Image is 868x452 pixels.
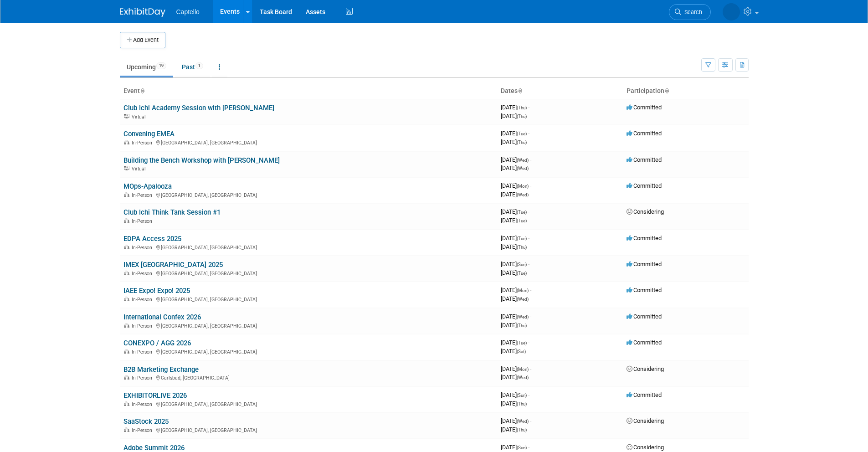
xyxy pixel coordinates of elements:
a: Adobe Summit 2026 [123,444,185,452]
a: Convening EMEA [123,130,175,138]
span: - [530,287,531,293]
span: - [530,313,531,320]
span: (Wed) [517,314,529,319]
span: Considering [627,365,664,372]
span: Search [681,9,702,15]
span: In-Person [132,218,155,224]
a: Sort by Event Name [140,87,144,94]
span: (Sat) [517,349,526,354]
span: [DATE] [501,348,526,354]
a: SaaStock 2025 [123,417,169,426]
img: Mackenzie Hood [723,3,740,21]
span: In-Person [132,192,155,198]
span: Committed [627,261,662,267]
a: Club Ichi Academy Session with [PERSON_NAME] [123,104,274,112]
span: (Mon) [517,184,529,189]
a: CONEXPO / AGG 2026 [123,339,191,347]
span: (Tue) [517,210,527,215]
a: International Confex 2026 [123,313,201,321]
span: (Thu) [517,140,527,145]
img: In-Person Event [124,140,129,144]
img: ExhibitDay [120,8,165,17]
span: - [528,104,529,111]
span: Committed [627,235,662,241]
span: (Thu) [517,114,527,119]
a: B2B Marketing Exchange [123,365,199,374]
span: - [530,365,531,372]
span: (Tue) [517,218,527,223]
span: In-Person [132,140,155,146]
span: - [528,235,529,241]
span: [DATE] [501,287,531,293]
div: [GEOGRAPHIC_DATA], [GEOGRAPHIC_DATA] [123,139,493,146]
span: [DATE] [501,191,529,198]
span: [DATE] [501,374,529,380]
a: Sort by Start Date [518,87,522,94]
div: [GEOGRAPHIC_DATA], [GEOGRAPHIC_DATA] [123,426,493,433]
span: (Sun) [517,445,527,450]
span: (Sun) [517,393,527,398]
span: [DATE] [501,104,529,111]
span: (Wed) [517,166,529,171]
span: [DATE] [501,139,527,145]
th: Event [120,83,497,99]
img: In-Person Event [124,245,129,249]
a: IMEX [GEOGRAPHIC_DATA] 2025 [123,261,223,269]
span: - [528,130,529,137]
div: [GEOGRAPHIC_DATA], [GEOGRAPHIC_DATA] [123,191,493,198]
span: (Tue) [517,271,527,276]
div: [GEOGRAPHIC_DATA], [GEOGRAPHIC_DATA] [123,295,493,303]
img: In-Person Event [124,375,129,380]
span: [DATE] [501,113,527,119]
span: (Mon) [517,288,529,293]
span: (Thu) [517,427,527,432]
span: - [530,182,531,189]
span: (Wed) [517,419,529,424]
a: MOps-Apalooza [123,182,172,190]
span: [DATE] [501,261,529,267]
span: [DATE] [501,235,529,241]
span: [DATE] [501,322,527,329]
a: EXHIBITORLIVE 2026 [123,391,187,400]
span: (Wed) [517,192,529,197]
th: Dates [497,83,623,99]
img: In-Person Event [124,349,129,354]
th: Participation [623,83,749,99]
span: Considering [627,444,664,451]
span: [DATE] [501,400,527,407]
span: In-Person [132,401,155,407]
span: (Thu) [517,323,527,328]
span: [DATE] [501,243,527,250]
span: (Thu) [517,105,527,110]
span: - [530,156,531,163]
span: [DATE] [501,417,531,424]
span: - [528,208,529,215]
img: In-Person Event [124,427,129,432]
a: Upcoming19 [120,58,173,76]
img: In-Person Event [124,401,129,406]
span: [DATE] [501,313,531,320]
img: In-Person Event [124,323,129,328]
div: [GEOGRAPHIC_DATA], [GEOGRAPHIC_DATA] [123,269,493,277]
a: Club Ichi Think Tank Session #1 [123,208,221,216]
span: (Wed) [517,375,529,380]
span: Considering [627,417,664,424]
span: In-Person [132,349,155,355]
span: [DATE] [501,217,527,224]
span: - [530,417,531,424]
button: Add Event [120,32,165,48]
div: [GEOGRAPHIC_DATA], [GEOGRAPHIC_DATA] [123,400,493,407]
span: (Mon) [517,367,529,372]
span: (Tue) [517,340,527,345]
span: Captello [176,8,200,15]
a: Search [669,4,711,20]
span: Committed [627,130,662,137]
span: Committed [627,339,662,346]
span: - [528,391,529,398]
span: [DATE] [501,365,531,372]
span: [DATE] [501,164,529,171]
div: [GEOGRAPHIC_DATA], [GEOGRAPHIC_DATA] [123,348,493,355]
a: IAEE Expo! Expo! 2025 [123,287,190,295]
span: Virtual [132,114,148,120]
span: Committed [627,104,662,111]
